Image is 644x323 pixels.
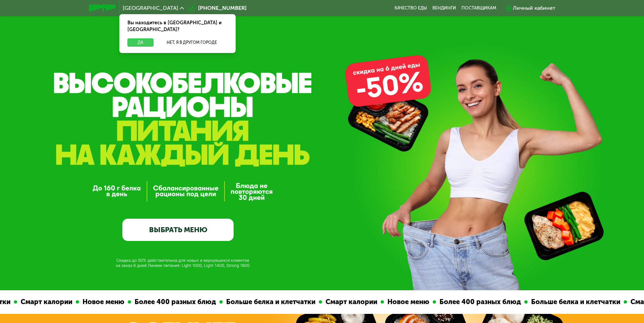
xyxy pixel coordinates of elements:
[123,5,178,11] span: [GEOGRAPHIC_DATA]
[384,297,432,307] div: Новое меню
[119,14,236,38] div: Вы находитесь в [GEOGRAPHIC_DATA] и [GEOGRAPHIC_DATA]?
[156,38,228,47] button: Нет, я в другом городе
[395,5,427,11] a: Качество еды
[461,5,496,11] div: поставщикам
[17,297,75,307] div: Смарт калории
[322,297,380,307] div: Смарт калории
[187,4,246,12] a: [PHONE_NUMBER]
[436,297,524,307] div: Более 400 разных блюд
[131,297,219,307] div: Более 400 разных блюд
[127,38,153,47] button: Да
[222,297,318,307] div: Больше белка и клетчатки
[527,297,623,307] div: Больше белка и клетчатки
[432,5,456,11] a: Вендинги
[122,219,234,241] a: ВЫБРАТЬ МЕНЮ
[79,297,127,307] div: Новое меню
[513,4,555,12] div: Личный кабинет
